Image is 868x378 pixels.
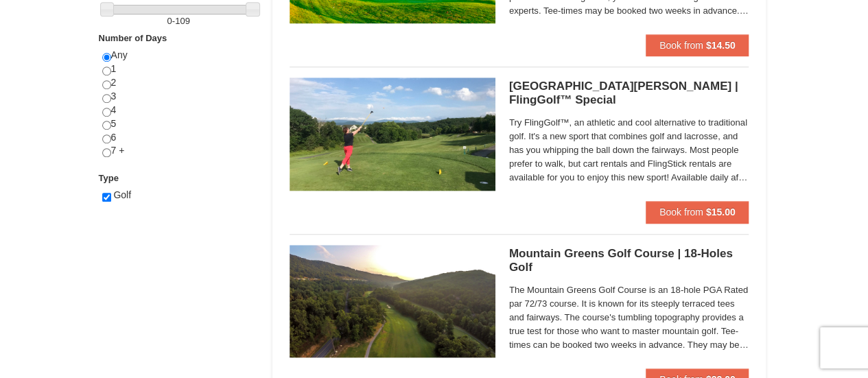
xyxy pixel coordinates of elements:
[102,14,255,28] label: -
[102,49,255,172] div: Any 1 2 3 4 5 6 7 +
[167,16,172,26] span: 0
[99,173,119,183] strong: Type
[113,189,131,200] span: Golf
[509,283,749,352] span: The Mountain Greens Golf Course is an 18-hole PGA Rated par 72/73 course. It is known for its ste...
[509,116,749,185] span: Try FlingGolf™, an athletic and cool alternative to traditional golf. It's a new sport that combi...
[646,34,749,56] button: Book from $14.50
[99,33,167,43] strong: Number of Days
[509,247,749,274] h5: Mountain Greens Golf Course | 18-Holes Golf
[659,206,703,217] span: Book from
[509,80,749,107] h5: [GEOGRAPHIC_DATA][PERSON_NAME] | FlingGolf™ Special
[290,78,495,190] img: 6619859-84-1dcf4d15.jpg
[659,40,703,51] span: Book from
[646,201,749,223] button: Book from $15.00
[290,245,495,357] img: 6619888-27-7e27a245.jpg
[706,206,736,217] strong: $15.00
[175,16,190,26] span: 109
[706,40,736,51] strong: $14.50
